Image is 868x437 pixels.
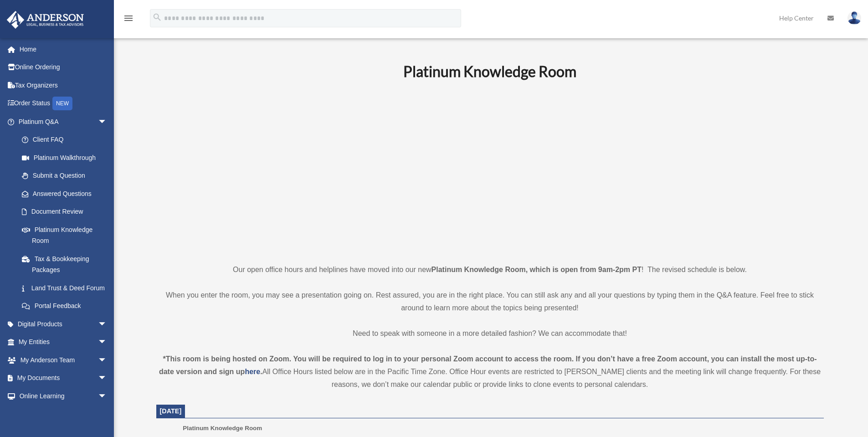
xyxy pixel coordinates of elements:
i: search [152,12,162,22]
strong: Platinum Knowledge Room, which is open from 9am-2pm PT [431,266,642,273]
span: arrow_drop_down [98,405,116,424]
a: Client FAQ [13,131,121,149]
span: arrow_drop_down [98,333,116,352]
div: All Office Hours listed below are in the Pacific Time Zone. Office Hour events are restricted to ... [156,353,824,391]
a: My Entitiesarrow_drop_down [6,333,121,351]
a: Digital Productsarrow_drop_down [6,315,121,333]
b: Platinum Knowledge Room [403,62,576,80]
a: here [245,368,260,375]
a: Submit a Question [13,167,121,185]
span: [DATE] [160,407,182,415]
p: Our open office hours and helplines have moved into our new ! The revised schedule is below. [156,263,824,276]
a: Billingarrow_drop_down [6,405,121,423]
span: arrow_drop_down [98,369,116,388]
a: Online Learningarrow_drop_down [6,387,121,405]
a: Portal Feedback [13,297,121,315]
img: User Pic [847,11,861,25]
a: Order StatusNEW [6,94,121,113]
div: NEW [52,97,72,110]
span: Platinum Knowledge Room [183,425,262,432]
strong: *This room is being hosted on Zoom. You will be required to log in to your personal Zoom account ... [159,355,817,375]
p: When you enter the room, you may see a presentation going on. Rest assured, you are in the right ... [156,289,824,314]
i: menu [123,13,134,24]
a: Platinum Knowledge Room [13,221,116,250]
a: Online Ordering [6,58,121,77]
a: My Documentsarrow_drop_down [6,369,121,387]
a: Tax Organizers [6,76,121,94]
strong: . [260,368,262,375]
img: Anderson Advisors Platinum Portal [4,11,87,29]
span: arrow_drop_down [98,387,116,406]
a: Answered Questions [13,185,121,203]
span: arrow_drop_down [98,351,116,370]
a: menu [123,16,134,24]
a: Platinum Q&Aarrow_drop_down [6,113,121,131]
iframe: 231110_Toby_KnowledgeRoom [353,93,627,247]
a: Land Trust & Deed Forum [13,279,121,297]
span: arrow_drop_down [98,315,116,334]
p: Need to speak with someone in a more detailed fashion? We can accommodate that! [156,327,824,340]
a: Platinum Walkthrough [13,149,121,167]
a: Document Review [13,203,121,221]
a: Tax & Bookkeeping Packages [13,250,121,279]
a: Home [6,40,121,58]
a: My Anderson Teamarrow_drop_down [6,351,121,369]
span: arrow_drop_down [98,113,116,131]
